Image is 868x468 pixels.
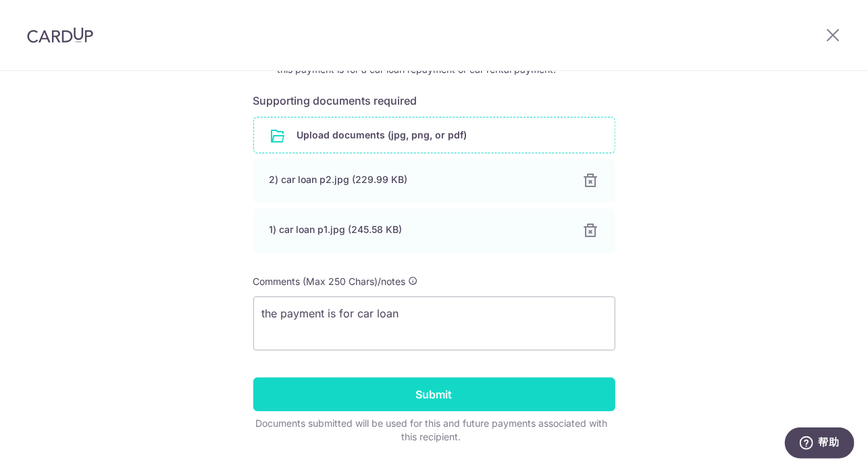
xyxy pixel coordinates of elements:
[253,417,610,444] div: Documents submitted will be used for this and future payments associated with this recipient.
[270,173,567,186] div: 2) car loan p2.jpg (229.99 KB)
[27,27,93,43] img: CardUp
[253,378,615,411] input: Submit
[253,276,406,287] span: Comments (Max 250 Chars)/notes
[253,93,615,109] h6: Supporting documents required
[270,223,567,236] div: 1) car loan p1.jpg (245.58 KB)
[784,427,854,461] iframe: 打开一个小组件，您可以在其中找到更多信息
